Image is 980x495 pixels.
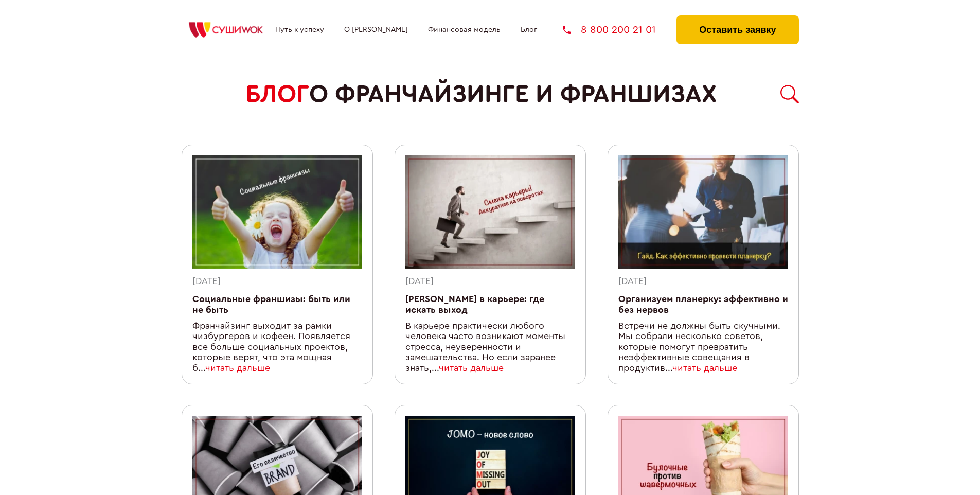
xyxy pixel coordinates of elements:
[192,321,362,374] div: Франчайзинг выходит за рамки чизбургеров и кофеен. Появляется все больше социальных проектов, кот...
[344,26,408,34] a: О [PERSON_NAME]
[192,295,350,314] a: Социальные франшизы: быть или не быть
[405,321,575,374] div: В карьере практически любого человека часто возникают моменты стресса, неуверенности и замешатель...
[672,364,737,373] a: читать дальше
[618,276,788,287] div: [DATE]
[563,25,656,35] a: 8 800 200 21 01
[676,15,798,44] button: Оставить заявку
[428,26,501,34] a: Финансовая модель
[275,26,324,34] a: Путь к успеху
[245,80,309,109] span: БЛОГ
[618,295,788,314] a: Организуем планерку: эффективно и без нервов
[205,364,270,373] a: читать дальше
[439,364,504,373] a: читать дальше
[581,25,656,35] span: 8 800 200 21 01
[618,321,788,374] div: Встречи не должны быть скучными. Мы собрали несколько советов, которые помогут превратить неэффек...
[405,295,544,314] a: [PERSON_NAME] в карьере: где искать выход
[192,276,362,287] div: [DATE]
[309,80,717,109] span: о франчайзинге и франшизах
[521,26,537,34] a: Блог
[405,276,575,287] div: [DATE]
